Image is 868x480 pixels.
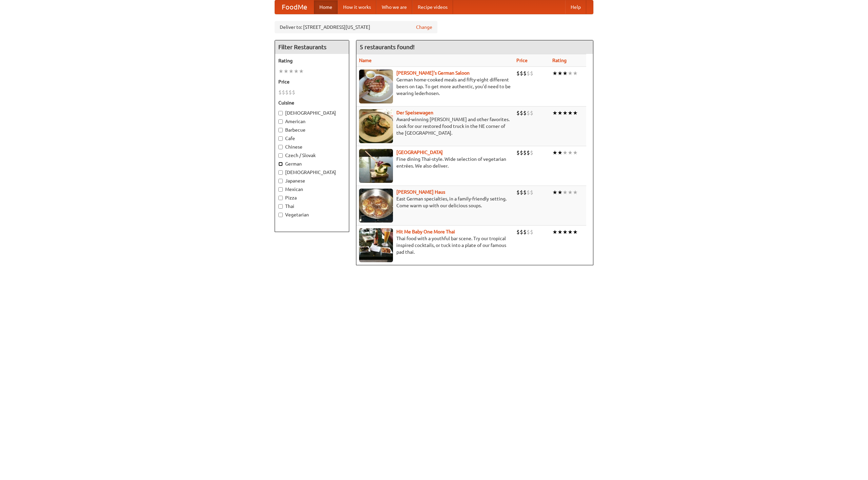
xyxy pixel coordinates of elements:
a: [PERSON_NAME] Haus [396,189,445,195]
li: $ [520,109,523,117]
li: ★ [552,189,557,196]
a: [GEOGRAPHIC_DATA] [396,150,443,155]
label: Japanese [278,177,346,184]
a: Who we are [376,0,412,14]
h5: Price [278,78,346,85]
li: $ [516,228,520,236]
a: Recipe videos [412,0,453,14]
a: Change [416,24,432,31]
h5: Cuisine [278,99,346,106]
label: Mexican [278,186,346,193]
img: esthers.jpg [359,70,393,103]
li: $ [516,109,520,117]
li: ★ [557,189,563,196]
input: American [278,119,283,124]
a: Help [565,0,586,14]
li: ★ [283,68,289,75]
img: babythai.jpg [359,228,393,262]
li: $ [516,189,520,196]
li: ★ [563,109,568,117]
label: American [278,118,346,125]
a: Hit Me Baby One More Thai [396,229,455,234]
li: ★ [557,149,563,156]
li: ★ [552,70,557,77]
li: $ [520,149,523,156]
a: FoodMe [275,0,314,14]
h4: Filter Restaurants [275,40,349,54]
li: ★ [563,70,568,77]
li: $ [523,189,527,196]
input: Barbecue [278,128,283,132]
p: Fine dining Thai-style. Wide selection of vegetarian entrées. We also deliver. [359,156,511,169]
li: ★ [573,70,578,77]
li: $ [527,70,530,77]
li: ★ [552,149,557,156]
input: Cafe [278,136,283,141]
input: [DEMOGRAPHIC_DATA] [278,170,283,175]
input: Pizza [278,196,283,200]
li: $ [523,149,527,156]
label: Czech / Slovak [278,152,346,159]
a: Rating [552,58,567,63]
label: Chinese [278,143,346,150]
label: Cafe [278,135,346,142]
li: ★ [557,109,563,117]
li: ★ [299,68,304,75]
input: Czech / Slovak [278,153,283,158]
li: ★ [289,68,294,75]
li: $ [520,228,523,236]
li: ★ [568,149,573,156]
p: Thai food with a youthful bar scene. Try our tropical inspired cocktails, or tuck into a plate of... [359,235,511,255]
li: $ [285,89,289,96]
img: kohlhaus.jpg [359,189,393,223]
li: $ [530,149,533,156]
li: $ [527,109,530,117]
label: Pizza [278,194,346,201]
img: satay.jpg [359,149,393,183]
div: Deliver to: [STREET_ADDRESS][US_STATE] [275,21,437,33]
p: Award-winning [PERSON_NAME] and other favorites. Look for our restored food truck in the NE corne... [359,116,511,136]
li: $ [520,70,523,77]
li: ★ [563,189,568,196]
label: [DEMOGRAPHIC_DATA] [278,110,346,116]
li: $ [278,89,282,96]
li: $ [527,189,530,196]
li: $ [289,89,292,96]
li: ★ [563,228,568,236]
li: ★ [568,189,573,196]
b: Der Speisewagen [396,110,433,115]
li: ★ [563,149,568,156]
input: Chinese [278,145,283,149]
input: Thai [278,204,283,209]
li: $ [530,109,533,117]
li: ★ [278,68,283,75]
li: ★ [294,68,299,75]
a: How it works [338,0,376,14]
li: $ [527,228,530,236]
li: ★ [568,70,573,77]
a: Price [516,58,528,63]
li: ★ [557,70,563,77]
img: speisewagen.jpg [359,109,393,143]
li: $ [282,89,285,96]
li: $ [530,189,533,196]
input: Mexican [278,187,283,192]
li: ★ [552,228,557,236]
li: $ [523,109,527,117]
label: Barbecue [278,127,346,133]
label: German [278,160,346,167]
input: [DEMOGRAPHIC_DATA] [278,111,283,115]
li: $ [292,89,295,96]
li: ★ [568,109,573,117]
a: Home [314,0,338,14]
input: Japanese [278,179,283,183]
li: ★ [573,149,578,156]
li: ★ [552,109,557,117]
input: German [278,162,283,166]
ng-pluralize: 5 restaurants found! [360,44,415,50]
li: $ [523,70,527,77]
label: [DEMOGRAPHIC_DATA] [278,169,346,176]
li: ★ [568,228,573,236]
